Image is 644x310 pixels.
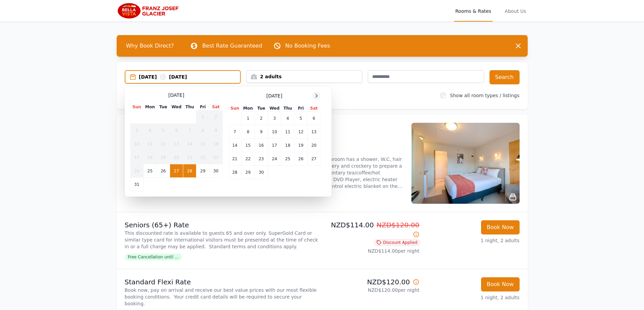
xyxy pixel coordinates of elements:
td: 14 [183,137,196,151]
td: 30 [209,164,222,178]
p: Best Rate Guaranteed [202,42,262,50]
td: 10 [130,137,143,151]
td: 24 [130,164,143,178]
td: 17 [268,139,281,152]
span: Discount Applied [374,239,420,246]
td: 16 [209,137,222,151]
td: 6 [307,112,320,125]
td: 22 [196,151,209,164]
td: 5 [294,112,307,125]
td: 1 [196,110,209,124]
td: 22 [241,152,255,166]
td: 21 [228,152,241,166]
button: Book Now [481,277,520,291]
td: 6 [170,124,183,137]
p: Seniors (65+) Rate [125,220,319,230]
th: Thu [281,105,294,112]
td: 11 [143,137,157,151]
th: Fri [294,105,307,112]
td: 12 [157,137,170,151]
td: 13 [170,137,183,151]
p: 1 night, 2 adults [425,294,520,301]
p: Book now, pay on arrival and receive our best value prices with our most flexible booking conditi... [125,287,319,307]
td: 20 [307,139,320,152]
td: 17 [130,151,143,164]
td: 27 [307,152,320,166]
td: 3 [268,112,281,125]
span: NZD$120.00 [377,221,420,229]
th: Thu [183,104,196,110]
td: 20 [170,151,183,164]
td: 9 [255,125,268,139]
td: 18 [143,151,157,164]
td: 11 [281,125,294,139]
td: 19 [294,139,307,152]
th: Mon [143,104,157,110]
td: 8 [196,124,209,137]
td: 2 [255,112,268,125]
td: 7 [228,125,241,139]
td: 27 [170,164,183,178]
th: Fri [196,104,209,110]
td: 16 [255,139,268,152]
th: Wed [170,104,183,110]
div: [DATE] [DATE] [139,74,240,80]
td: 26 [157,164,170,178]
th: Sat [307,105,320,112]
th: Mon [241,105,255,112]
button: Book Now [481,220,520,234]
td: 14 [228,139,241,152]
span: Why Book Direct? [121,39,180,53]
td: 4 [143,124,157,137]
td: 28 [183,164,196,178]
span: [DATE] [266,92,282,99]
span: [DATE] [168,92,184,98]
td: 9 [209,124,222,137]
td: 26 [294,152,307,166]
td: 25 [143,164,157,178]
p: NZD$114.00 [325,220,420,239]
td: 28 [228,166,241,179]
div: 2 adults [246,73,362,80]
label: Show all room types / listings [450,93,519,98]
p: Standard Flexi Rate [125,277,319,287]
td: 1 [241,112,255,125]
td: 23 [209,151,222,164]
span: Free Cancellation until ... [125,254,182,260]
td: 29 [196,164,209,178]
img: Bella Vista Franz Josef Glacier [117,3,182,19]
td: 5 [157,124,170,137]
th: Tue [255,105,268,112]
td: 31 [130,178,143,191]
td: 13 [307,125,320,139]
th: Sun [228,105,241,112]
th: Wed [268,105,281,112]
p: No Booking Fees [285,42,330,50]
td: 10 [268,125,281,139]
td: 19 [157,151,170,164]
td: 2 [209,110,222,124]
td: 4 [281,112,294,125]
td: 8 [241,125,255,139]
td: 25 [281,152,294,166]
td: 24 [268,152,281,166]
td: 23 [255,152,268,166]
p: NZD$114.00 per night [325,248,420,254]
th: Tue [157,104,170,110]
td: 15 [196,137,209,151]
button: Search [490,70,520,84]
p: 1 night, 2 adults [425,237,520,244]
td: 21 [183,151,196,164]
td: 12 [294,125,307,139]
p: NZD$120.00 per night [325,287,420,293]
p: NZD$120.00 [325,277,420,287]
td: 30 [255,166,268,179]
th: Sat [209,104,222,110]
td: 29 [241,166,255,179]
td: 3 [130,124,143,137]
th: Sun [130,104,143,110]
p: This discounted rate is available to guests 65 and over only. SuperGold Card or similar type card... [125,230,319,250]
td: 7 [183,124,196,137]
td: 15 [241,139,255,152]
td: 18 [281,139,294,152]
